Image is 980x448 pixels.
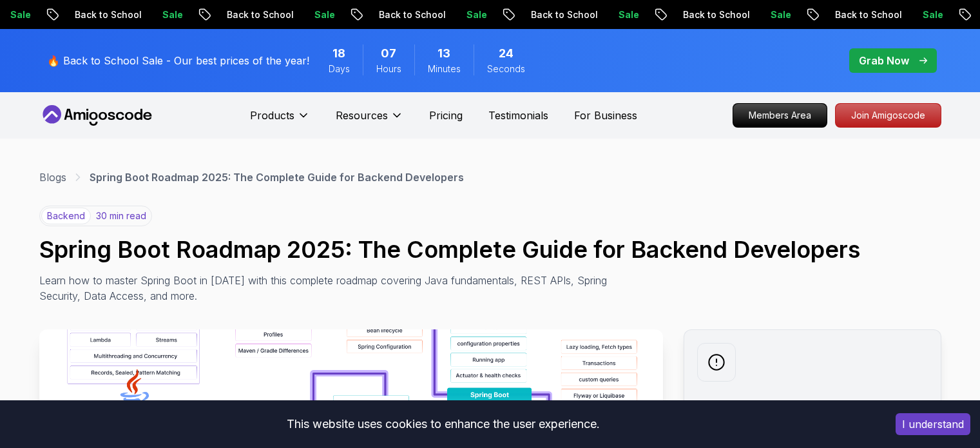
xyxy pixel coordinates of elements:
p: Back to School [517,8,604,21]
p: Back to School [213,8,300,21]
p: 🔥 Back to School Sale - Our best prices of the year! [47,53,309,68]
p: Learn how to master Spring Boot in [DATE] with this complete roadmap covering Java fundamentals, ... [39,273,617,304]
div: This website uses cookies to enhance the user experience. [10,410,876,438]
p: 30 min read [96,209,146,222]
a: Pricing [429,108,463,123]
h1: Spring Boot Roadmap 2025: The Complete Guide for Backend Developers [39,237,941,262]
p: Products [250,108,294,123]
a: Members Area [733,103,827,128]
p: Members Area [733,104,827,127]
span: Seconds [487,63,525,75]
span: Minutes [428,63,461,75]
p: backend [41,208,91,224]
p: Sale [452,8,494,21]
p: Back to School [61,8,148,21]
p: Back to School [669,8,756,21]
p: Sale [908,8,950,21]
p: Sale [148,8,189,21]
button: Products [250,108,310,133]
span: Days [329,63,350,75]
p: Back to School [365,8,452,21]
p: Grab Now [859,53,909,68]
span: 13 Minutes [437,44,450,63]
p: Sale [756,8,798,21]
p: Resources [336,108,388,123]
p: Sale [604,8,646,21]
span: 18 Days [332,44,345,63]
span: 24 Seconds [499,44,514,63]
button: Accept cookies [896,413,970,435]
h2: Weekly newsletter [697,397,928,415]
a: Blogs [39,170,66,185]
p: Join Amigoscode [836,104,941,127]
p: Back to School [821,8,908,21]
span: Hours [376,63,401,75]
span: 7 Hours [381,44,396,63]
button: Resources [336,108,403,133]
a: Join Amigoscode [835,103,941,128]
a: For Business [574,108,637,123]
a: Testimonials [488,108,548,123]
p: Sale [300,8,341,21]
p: Spring Boot Roadmap 2025: The Complete Guide for Backend Developers [90,170,464,185]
